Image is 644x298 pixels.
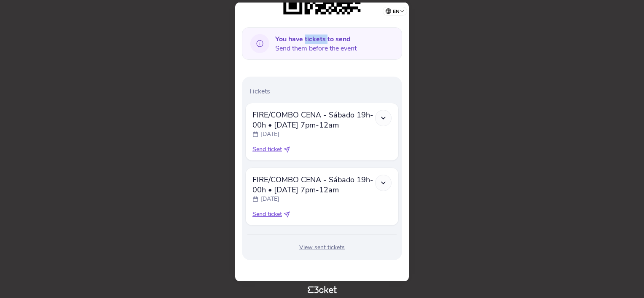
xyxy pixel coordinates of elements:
span: FIRE/COMBO CENA - Sábado 19h-00h • [DATE] 7pm-12am [252,175,375,195]
p: [DATE] [261,195,279,203]
div: View sent tickets [245,243,399,252]
b: You have tickets to send [275,35,351,44]
span: Send ticket [252,210,282,218]
span: Send them before the event [275,35,357,53]
p: [DATE] [261,130,279,138]
p: Tickets [249,87,399,96]
span: Send ticket [252,145,282,154]
span: FIRE/COMBO CENA - Sábado 19h-00h • [DATE] 7pm-12am [252,110,375,130]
